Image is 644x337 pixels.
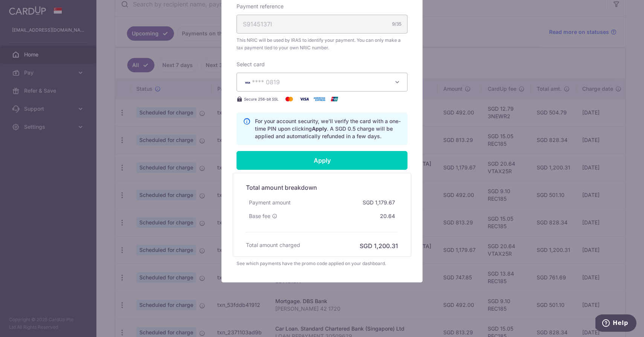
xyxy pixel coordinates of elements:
[282,95,297,104] img: Mastercard
[237,260,407,267] div: See which payments have the promo code applied on your dashboard.
[237,61,265,68] label: Select card
[246,196,294,209] div: Payment amount
[377,209,398,223] div: 20.64
[246,183,398,192] h5: Total amount breakdown
[237,3,284,10] label: Payment reference
[360,196,398,209] div: SGD 1,179.67
[255,117,401,140] p: For your account security, we’ll verify the card with a one-time PIN upon clicking . A SGD 0.5 ch...
[237,37,407,52] span: This NRIC will be used by IRAS to identify your payment. You can only make a tax payment tied to ...
[246,241,300,249] h6: Total amount charged
[392,20,401,28] div: 9/35
[244,96,279,102] span: Secure 256-bit SSL
[249,212,270,220] span: Base fee
[312,95,327,104] img: American Express
[327,95,342,104] img: UnionPay
[297,95,312,104] img: Visa
[243,80,252,85] img: VISA
[312,125,327,132] b: Apply
[595,314,636,333] iframe: Opens a widget where you can find more information
[360,241,398,250] h6: SGD 1,200.31
[237,151,407,170] input: Apply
